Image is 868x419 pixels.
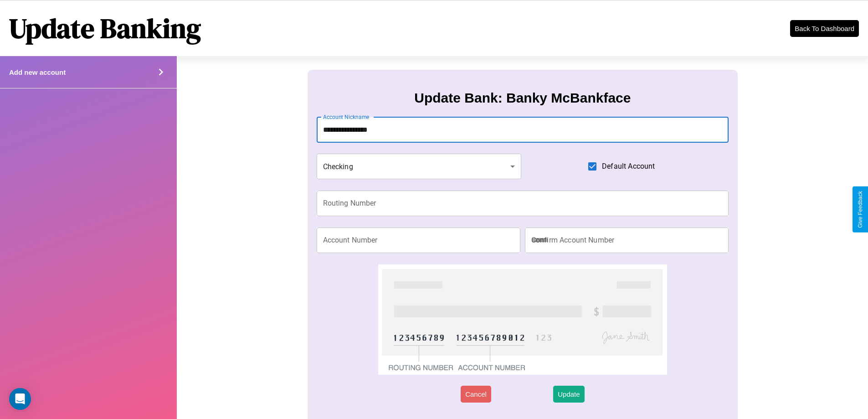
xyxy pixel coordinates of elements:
button: Cancel [461,386,491,403]
span: Default Account [602,161,655,172]
div: Give Feedback [857,191,863,228]
img: check [378,264,667,375]
h1: Update Banking [9,10,201,47]
div: Checking [317,154,522,179]
label: Account Nickname [323,113,370,121]
h4: Add new account [9,68,66,76]
button: Update [553,386,584,403]
h3: Update Bank: Banky McBankface [414,90,631,106]
button: Back To Dashboard [790,20,859,37]
div: Open Intercom Messenger [9,388,31,410]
